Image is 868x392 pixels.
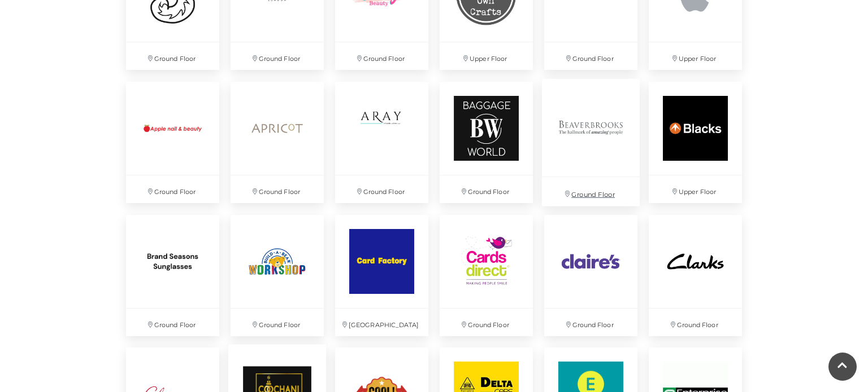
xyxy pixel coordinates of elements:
[225,209,329,342] a: Ground Floor
[126,175,219,203] p: Ground Floor
[231,175,324,203] p: Ground Floor
[643,209,748,342] a: Ground Floor
[649,309,742,336] p: Ground Floor
[335,175,428,203] p: Ground Floor
[544,309,637,336] p: Ground Floor
[643,76,748,209] a: Upper Floor
[440,42,533,70] p: Upper Floor
[440,309,533,336] p: Ground Floor
[544,42,637,70] p: Ground Floor
[539,209,643,342] a: Ground Floor
[126,309,219,336] p: Ground Floor
[542,177,640,206] p: Ground Floor
[231,309,324,336] p: Ground Floor
[329,209,434,342] a: [GEOGRAPHIC_DATA]
[434,209,539,342] a: Ground Floor
[649,175,742,203] p: Upper Floor
[536,73,645,212] a: Ground Floor
[120,209,225,342] a: Ground Floor
[434,76,539,209] a: Ground Floor
[126,42,219,70] p: Ground Floor
[120,76,225,209] a: Ground Floor
[335,42,428,70] p: Ground Floor
[649,42,742,70] p: Upper Floor
[335,309,428,336] p: [GEOGRAPHIC_DATA]
[231,42,324,70] p: Ground Floor
[329,76,434,209] a: Ground Floor
[440,175,533,203] p: Ground Floor
[225,76,329,209] a: Ground Floor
